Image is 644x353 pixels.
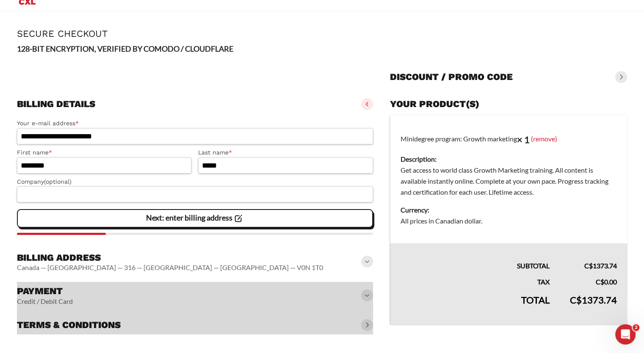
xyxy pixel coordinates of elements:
[44,178,72,185] span: (optional)
[596,278,604,286] span: C$
[17,119,373,128] label: Your e-mail address
[390,243,560,271] th: Subtotal
[401,215,617,226] dd: All prices in Canadian dollar.
[584,262,617,270] bdi: 1373.74
[17,98,95,110] h3: Billing details
[17,44,233,53] strong: 128-BIT ENCRYPTION, VERIFIED BY COMODO / CLOUDFLARE
[17,177,373,187] label: Company
[570,294,582,306] span: C$
[401,154,617,165] dt: Description:
[517,134,530,145] strong: × 1
[570,294,617,306] bdi: 1373.74
[401,204,617,215] dt: Currency:
[615,324,636,345] iframe: Intercom live chat
[198,148,373,157] label: Last name
[584,262,593,270] span: C$
[17,148,191,157] label: First name
[531,134,557,142] a: (remove)
[390,115,627,244] td: Minidegree program: Growth marketing
[17,209,373,228] vaadin-button: Next: enter billing address
[390,271,560,287] th: Tax
[17,263,323,272] vaadin-horizontal-layout: Canada — [GEOGRAPHIC_DATA] — 316 — [GEOGRAPHIC_DATA] — [GEOGRAPHIC_DATA] — V0N 1T0
[596,278,617,286] bdi: 0.00
[401,165,617,198] dd: Get access to world class Growth Marketing training. All content is available instantly online. C...
[633,324,639,331] span: 2
[390,71,513,83] h3: Discount / promo code
[17,252,323,264] h3: Billing address
[390,287,560,325] th: Total
[17,28,627,39] h1: Secure Checkout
